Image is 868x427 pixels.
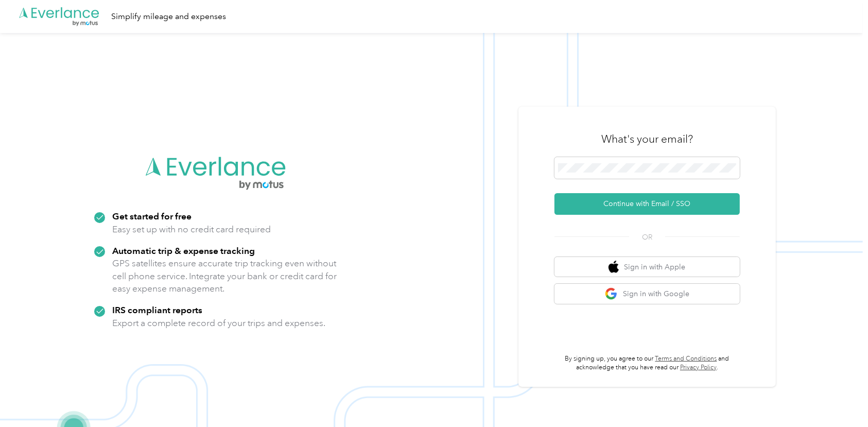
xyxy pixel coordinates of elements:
button: apple logoSign in with Apple [554,257,740,277]
strong: IRS compliant reports [112,304,202,315]
span: OR [629,232,665,243]
button: google logoSign in with Google [554,284,740,304]
div: Simplify mileage and expenses [111,10,226,23]
p: Export a complete record of your trips and expenses. [112,317,325,330]
p: By signing up, you agree to our and acknowledge that you have read our . [554,354,740,372]
a: Terms and Conditions [655,355,717,363]
strong: Automatic trip & expense tracking [112,245,255,256]
img: apple logo [609,261,619,274]
p: Easy set up with no credit card required [112,223,271,236]
strong: Get started for free [112,211,192,221]
h3: What's your email? [601,132,693,146]
img: google logo [605,287,618,300]
button: Continue with Email / SSO [554,193,740,215]
p: GPS satellites ensure accurate trip tracking even without cell phone service. Integrate your bank... [112,257,337,295]
a: Privacy Policy [680,364,717,371]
